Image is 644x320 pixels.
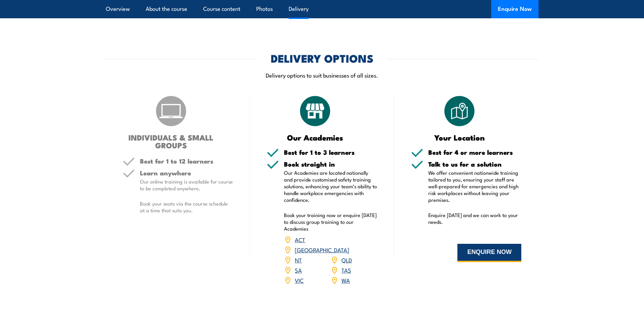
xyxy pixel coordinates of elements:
h3: Our Academies [267,133,364,141]
p: Our Academies are located nationally and provide customised safety training solutions, enhancing ... [284,169,377,203]
h5: Best for 4 or more learners [428,149,522,155]
p: Delivery options to suit businesses of all sizes. [106,71,539,79]
h3: Your Location [411,133,508,141]
a: QLD [341,256,352,264]
p: Enquire [DATE] and we can work to your needs. [428,212,522,225]
h5: Talk to us for a solution [428,161,522,167]
a: TAS [341,266,351,274]
h2: DELIVERY OPTIONS [271,53,374,63]
a: WA [341,276,350,284]
p: Book your training now or enquire [DATE] to discuss group training to our Academies [284,212,377,232]
a: ACT [295,235,305,243]
p: Our online training is available for course to be completed anywhere. [140,178,233,192]
p: We offer convenient nationwide training tailored to you, ensuring your staff are well-prepared fo... [428,169,522,203]
a: [GEOGRAPHIC_DATA] [295,246,349,254]
h5: Best for 1 to 3 learners [284,149,377,155]
p: Book your seats via the course schedule at a time that suits you. [140,200,233,214]
a: SA [295,266,302,274]
h5: Best for 1 to 12 learners [140,158,233,164]
h3: INDIVIDUALS & SMALL GROUPS [123,133,220,149]
a: VIC [295,276,304,284]
a: NT [295,256,302,264]
h5: Book straight in [284,161,377,167]
button: ENQUIRE NOW [457,244,521,262]
h5: Learn anywhere [140,170,233,176]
